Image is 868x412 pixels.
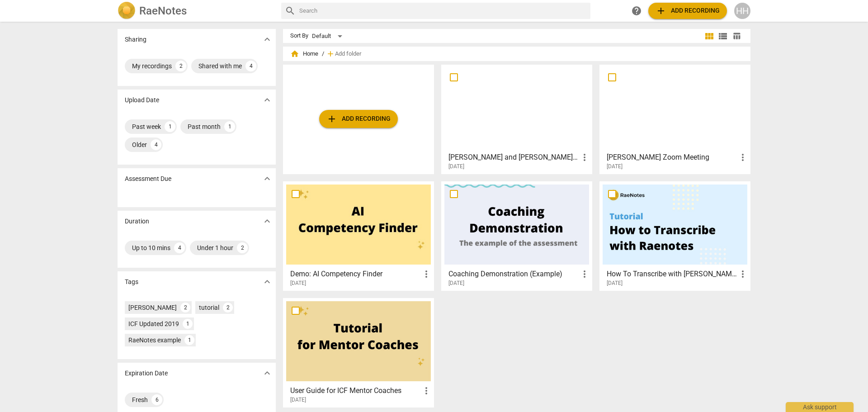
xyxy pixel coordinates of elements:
[631,5,642,16] span: help
[175,61,186,71] div: 2
[260,366,274,380] button: Show more
[607,279,623,287] span: [DATE]
[151,394,162,405] div: 6
[125,217,149,226] p: Duration
[326,49,335,58] span: add
[290,396,306,404] span: [DATE]
[118,2,274,20] a: LogoRaeNotes
[286,301,431,403] a: User Guide for ICF Mentor Coaches[DATE]
[139,5,187,17] h2: RaeNotes
[262,368,273,379] span: expand_more
[704,31,715,42] span: view_module
[737,269,748,279] span: more_vert
[180,303,190,313] div: 2
[260,93,274,107] button: Show more
[125,277,138,287] p: Tags
[132,122,161,131] div: Past week
[656,5,666,16] span: add
[732,32,741,40] span: table_chart
[262,216,273,227] span: expand_more
[260,172,274,185] button: Show more
[118,2,136,20] img: Logo
[421,385,432,396] span: more_vert
[197,243,233,252] div: Under 1 hour
[607,152,737,163] h3: Holly Henty's Zoom Meeting
[188,122,221,131] div: Past month
[198,62,242,71] div: Shared with me
[286,185,431,287] a: Demo: AI Competency Finder[DATE]
[183,319,193,329] div: 1
[628,3,645,19] a: Help
[260,33,274,46] button: Show more
[125,35,146,44] p: Sharing
[319,110,398,128] button: Upload
[245,61,256,71] div: 4
[260,214,274,228] button: Show more
[737,152,748,163] span: more_vert
[290,33,308,39] div: Sort By
[165,121,175,132] div: 1
[290,269,421,279] h3: Demo: AI Competency Finder
[224,121,235,132] div: 1
[290,49,299,58] span: home
[335,51,361,57] span: Add folder
[603,68,747,170] a: [PERSON_NAME] Zoom Meeting[DATE]
[448,152,579,163] h3: Holly and Becky Coaching 9/4/25
[703,29,716,43] button: Tile view
[607,163,623,170] span: [DATE]
[260,275,274,289] button: Show more
[262,95,273,105] span: expand_more
[716,29,730,43] button: List view
[299,4,587,18] input: Search
[262,276,273,287] span: expand_more
[223,303,233,313] div: 2
[290,49,318,58] span: Home
[125,95,159,105] p: Upload Date
[151,139,161,150] div: 4
[312,29,345,43] div: Default
[125,174,171,184] p: Assessment Due
[326,114,337,124] span: add
[285,5,296,16] span: search
[128,303,177,312] div: [PERSON_NAME]
[322,51,324,57] span: /
[444,68,589,170] a: [PERSON_NAME] and [PERSON_NAME] Coaching [DATE][DATE]
[125,369,168,378] p: Expiration Date
[448,269,579,279] h3: Coaching Demonstration (Example)
[132,140,147,149] div: Older
[648,3,727,19] button: Upload
[262,34,273,45] span: expand_more
[421,269,432,279] span: more_vert
[734,3,750,19] button: HH
[290,385,421,396] h3: User Guide for ICF Mentor Coaches
[448,279,464,287] span: [DATE]
[730,29,743,43] button: Table view
[237,242,248,253] div: 2
[174,242,185,253] div: 4
[184,335,194,345] div: 1
[290,279,306,287] span: [DATE]
[128,336,181,345] div: RaeNotes example
[444,185,589,287] a: Coaching Demonstration (Example)[DATE]
[132,243,170,252] div: Up to 10 mins
[717,31,728,42] span: view_list
[132,395,148,404] div: Fresh
[603,185,747,287] a: How To Transcribe with [PERSON_NAME][DATE]
[656,5,720,16] span: Add recording
[262,173,273,184] span: expand_more
[786,402,854,412] div: Ask support
[579,269,590,279] span: more_vert
[579,152,590,163] span: more_vert
[128,319,179,328] div: ICF Updated 2019
[132,62,172,71] div: My recordings
[607,269,737,279] h3: How To Transcribe with RaeNotes
[326,114,391,124] span: Add recording
[448,163,464,170] span: [DATE]
[199,303,219,312] div: tutorial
